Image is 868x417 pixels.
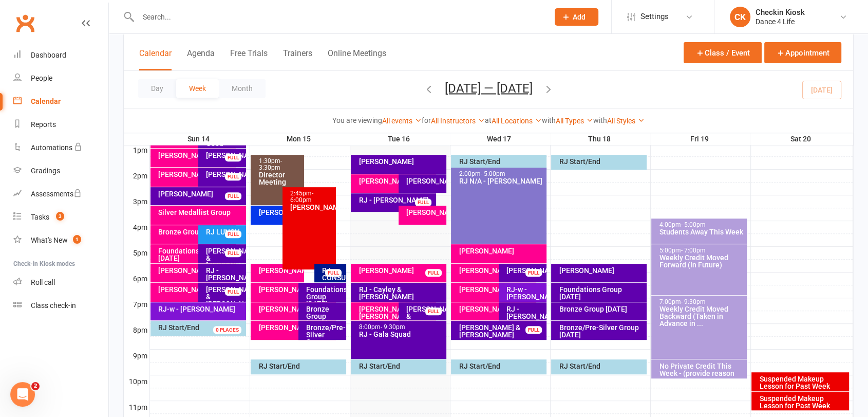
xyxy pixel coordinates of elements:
[422,116,431,124] strong: for
[258,286,333,293] div: [PERSON_NAME]
[205,247,244,269] div: [PERSON_NAME] & [PERSON_NAME]
[506,267,544,274] div: [PERSON_NAME]
[480,170,505,177] span: - 5:00pm
[219,79,266,98] button: Month
[750,133,853,146] th: Sat 20
[593,116,607,124] strong: with
[406,305,444,327] div: [PERSON_NAME] & [PERSON_NAME]
[31,278,55,286] div: Roll call
[764,42,841,63] button: Appointment
[358,362,444,370] div: RJ Start/End
[756,8,805,17] div: Checkin Kiosk
[158,267,233,274] div: [PERSON_NAME]
[31,97,61,105] div: Calendar
[258,171,302,186] div: Director Meeting
[31,51,66,59] div: Dashboard
[458,158,544,165] div: RJ Start/End
[258,158,302,171] div: 1:30pm
[556,117,593,125] a: All Types
[31,382,40,390] span: 2
[124,323,149,336] th: 8pm
[176,79,219,98] button: Week
[458,286,534,293] div: [PERSON_NAME]
[458,171,544,177] div: 2:00pm
[158,228,233,235] div: Bronze Group [DATE]
[450,133,550,146] th: Wed 17
[306,305,344,327] div: Bronze Group [DATE]
[138,79,176,98] button: Day
[187,48,215,70] button: Agenda
[332,116,382,124] strong: You are viewing
[607,117,645,125] a: All Styles
[205,152,244,159] div: [PERSON_NAME]
[73,235,81,244] span: 1
[382,117,422,125] a: All events
[56,212,64,221] span: 3
[358,196,433,204] div: RJ - [PERSON_NAME]
[13,67,108,90] a: People
[458,305,534,313] div: [PERSON_NAME]
[445,81,533,95] button: [DATE] — [DATE]
[225,249,241,257] div: FULL
[250,133,350,146] th: Mon 15
[431,117,485,125] a: All Instructors
[542,116,556,124] strong: with
[325,269,342,277] div: FULL
[258,324,333,331] div: [PERSON_NAME]
[13,159,108,183] a: Gradings
[158,152,233,159] div: [PERSON_NAME]
[322,267,344,310] div: RJ-CONSULT - [PERSON_NAME] & [PERSON_NAME]
[225,288,241,296] div: FULL
[135,10,541,24] input: Search...
[558,158,644,165] div: RJ Start/End
[358,305,433,320] div: [PERSON_NAME] [PERSON_NAME]
[458,247,544,255] div: [PERSON_NAME]
[759,395,847,409] div: Suspended Makeup Lesson for Past Week
[658,247,744,254] div: 5:00pm
[492,117,542,125] a: All Locations
[658,222,744,228] div: 4:00pm
[13,113,108,136] a: Reports
[681,298,705,305] span: - 9:30pm
[31,190,82,198] div: Assessments
[124,195,149,208] th: 3pm
[124,246,149,259] th: 5pm
[525,269,542,277] div: FULL
[415,198,431,206] div: FULL
[425,269,442,277] div: FULL
[31,213,49,221] div: Tasks
[550,133,650,146] th: Thu 18
[158,209,243,216] div: Silver Medallist Group
[506,286,544,300] div: RJ-w - [PERSON_NAME]
[225,154,241,161] div: FULL
[158,305,243,313] div: RJ-w - [PERSON_NAME]
[205,286,244,307] div: [PERSON_NAME] & [PERSON_NAME]
[31,143,72,152] div: Automations
[458,324,544,338] div: [PERSON_NAME] & [PERSON_NAME]
[358,286,444,300] div: RJ - Cayley & [PERSON_NAME]
[658,299,744,305] div: 7:00pm
[406,177,444,185] div: [PERSON_NAME]
[759,375,847,390] div: Suspended Makeup Lesson for Past Week
[380,323,405,331] span: - 9:30pm
[13,271,108,294] a: Roll call
[31,120,56,129] div: Reports
[730,7,750,27] div: CK
[681,221,705,228] span: - 5:00pm
[13,90,108,113] a: Calendar
[425,307,442,315] div: FULL
[290,190,313,204] span: - 6:00pm
[149,133,250,146] th: Sun 14
[258,362,344,370] div: RJ Start/End
[328,48,386,70] button: Online Meetings
[458,267,534,274] div: [PERSON_NAME]
[283,48,312,70] button: Trainers
[290,204,334,211] div: [PERSON_NAME]
[13,229,108,252] a: What's New1
[124,375,149,388] th: 10pm
[205,228,244,235] div: RJ LUNCH
[158,323,199,332] span: RJ Start/End
[258,157,281,171] span: - 3:30pm
[358,177,433,185] div: [PERSON_NAME]
[658,254,744,268] div: Weekly Credit Moved Forward (In Future)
